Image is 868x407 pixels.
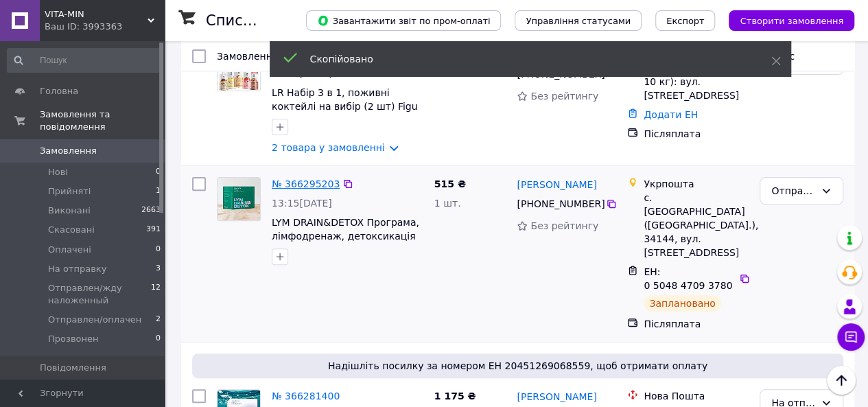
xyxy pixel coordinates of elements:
[48,244,91,256] span: Оплачені
[217,51,278,62] span: Замовлення
[306,10,501,31] button: Завантажити звіт по пром-оплаті
[530,91,598,102] span: Без рейтингу
[517,390,596,404] a: [PERSON_NAME]
[156,166,161,178] span: 0
[526,16,631,26] span: Управління статусами
[644,389,749,403] div: Нова Пошта
[515,10,642,31] button: Управління статусами
[156,263,161,275] span: 3
[644,191,749,259] div: с. [GEOGRAPHIC_DATA] ([GEOGRAPHIC_DATA].), 34144, вул. [STREET_ADDRESS]
[272,178,340,189] a: № 366295203
[48,333,99,345] span: Прозвонен
[827,366,856,395] button: Наверх
[740,16,843,26] span: Створити замовлення
[156,244,161,256] span: 0
[40,362,106,374] span: Повідомлення
[146,224,161,236] span: 391
[272,198,332,209] span: 13:15[DATE]
[156,185,161,198] span: 1
[40,85,78,97] span: Головна
[272,142,385,153] a: 2 товара у замовленні
[644,317,749,331] div: Післяплата
[217,177,261,221] a: Фото товару
[655,10,716,31] button: Експорт
[45,8,148,21] span: VITA-MIN
[644,109,698,120] a: Додати ЕН
[837,323,865,351] button: Чат з покупцем
[434,178,466,189] span: 515 ₴
[771,183,815,198] div: Отправлен/жду наложенный
[198,359,838,373] span: Надішліть посилку за номером ЕН 20451269068559, щоб отримати оплату
[644,177,749,191] div: Укрпошта
[48,282,151,307] span: Отправлен/жду наложенный
[644,295,721,312] div: Заплановано
[644,61,749,102] div: Рава-Руська, №2 (до 10 кг): вул. [STREET_ADDRESS]
[48,185,91,198] span: Прийняті
[310,52,737,66] div: Скопійовано
[206,12,345,29] h1: Список замовлень
[530,220,598,231] span: Без рейтингу
[156,314,161,326] span: 2
[666,16,705,26] span: Експорт
[517,178,596,191] a: [PERSON_NAME]
[7,48,162,73] input: Пошук
[218,178,260,220] img: Фото товару
[40,145,97,157] span: Замовлення
[48,205,91,217] span: Виконані
[715,14,854,25] a: Створити замовлення
[141,205,161,217] span: 2663
[48,224,95,236] span: Скасовані
[644,266,732,291] span: ЕН: 0 5048 4709 3780
[40,108,165,133] span: Замовлення та повідомлення
[729,10,854,31] button: Створити замовлення
[272,217,419,255] a: LYM DRAIN&DETOX Програма, лімфодренаж, детоксикація (60 капсул)
[151,282,161,307] span: 12
[48,314,141,326] span: Отправлен/оплачен
[48,263,106,275] span: На отправку
[434,391,476,402] span: 1 175 ₴
[48,166,68,178] span: Нові
[156,333,161,345] span: 0
[272,391,340,402] a: № 366281400
[317,14,490,27] span: Завантажити звіт по пром-оплаті
[644,127,749,141] div: Післяплата
[434,198,461,209] span: 1 шт.
[514,194,605,213] div: [PHONE_NUMBER]
[272,87,417,126] a: LR Набір 3 в 1, поживні коктейлі на вибір (2 шт) Figu Active та шейкер (1 шт), лр
[45,21,165,33] div: Ваш ID: 3993363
